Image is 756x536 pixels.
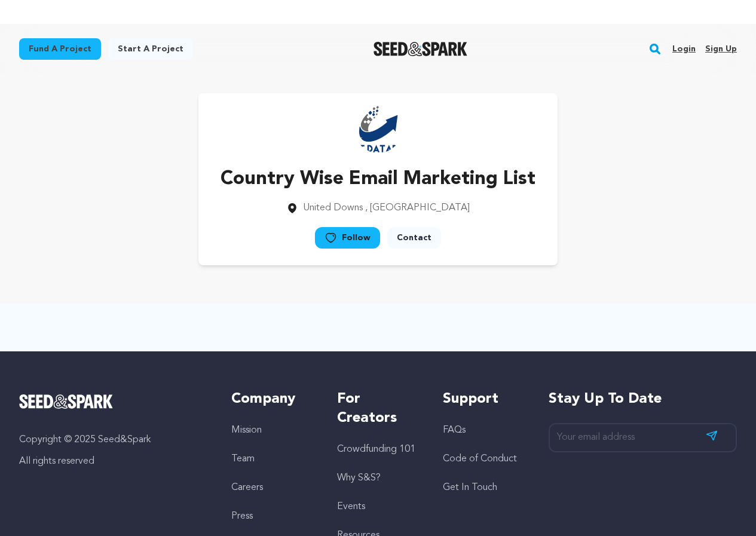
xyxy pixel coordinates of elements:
[337,502,365,512] a: Events
[337,473,381,483] a: Why S&S?
[231,390,313,409] h5: Company
[443,454,517,464] a: Code of Conduct
[374,42,467,56] a: Seed&Spark Homepage
[387,227,441,249] a: Contact
[672,39,696,59] a: Login
[705,39,737,59] a: Sign up
[231,425,262,435] a: Mission
[221,165,535,194] p: Country Wise Email Marketing List
[231,512,253,521] a: Press
[365,203,470,213] span: , [GEOGRAPHIC_DATA]
[337,390,419,428] h5: For Creators
[549,423,737,452] input: Your email address
[19,394,113,409] img: Seed&Spark Logo
[231,454,255,464] a: Team
[374,42,467,56] img: Seed&Spark Logo Dark Mode
[19,394,207,409] a: Seed&Spark Homepage
[337,445,415,454] a: Crowdfunding 101
[231,483,263,492] a: Careers
[443,425,466,435] a: FAQs
[19,433,207,447] p: Copyright © 2025 Seed&Spark
[549,390,737,409] h5: Stay up to date
[303,203,363,213] span: United Downs
[108,38,193,60] a: Start a project
[19,454,207,468] p: All rights reserved
[354,105,402,153] img: https://seedandspark-static.s3.us-east-2.amazonaws.com/images/User/002/321/652/medium/62fb8183fa1...
[443,483,497,492] a: Get In Touch
[443,390,525,409] h5: Support
[19,38,101,60] a: Fund a project
[315,227,380,249] a: Follow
